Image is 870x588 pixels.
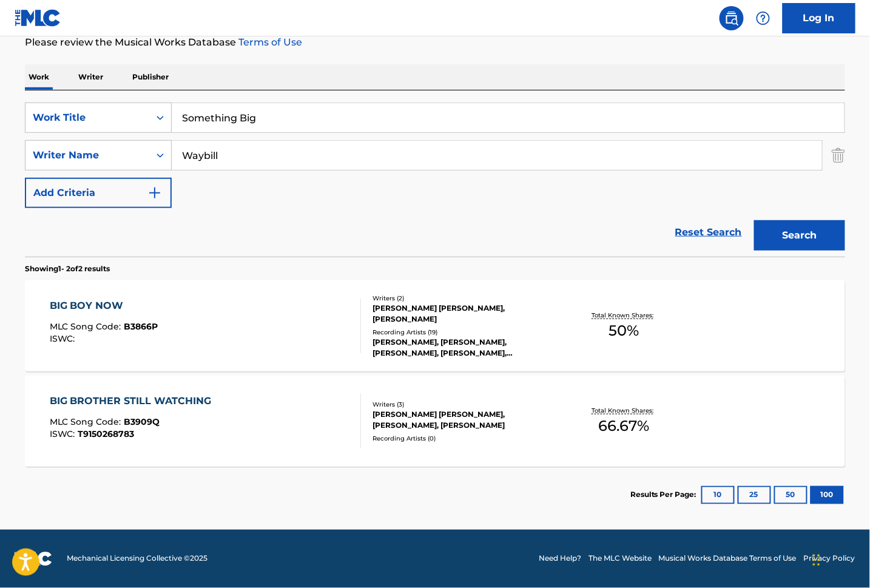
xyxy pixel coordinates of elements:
span: MLC Song Code : [50,321,124,332]
p: Work [25,64,53,90]
span: ISWC : [50,333,78,344]
img: 9d2ae6d4665cec9f34b9.svg [147,186,162,200]
button: Search [754,220,845,251]
div: Writers ( 3 ) [373,400,556,409]
span: B3909Q [124,416,160,427]
div: [PERSON_NAME] [PERSON_NAME], [PERSON_NAME] [373,303,556,325]
div: BIG BROTHER STILL WATCHING [50,394,218,408]
p: Results Per Page: [630,490,700,501]
button: Add Criteria [25,178,172,208]
p: Writer [75,64,107,90]
a: The MLC Website [588,553,652,564]
img: Delete Criterion [832,140,845,171]
div: Drag [813,542,820,578]
span: 50 % [609,320,639,342]
div: [PERSON_NAME] [PERSON_NAME], [PERSON_NAME], [PERSON_NAME] [373,409,556,431]
p: Showing 1 - 2 of 2 results [25,263,110,274]
span: MLC Song Code : [50,416,124,427]
a: Need Help? [539,553,581,564]
form: Search Form [25,103,845,257]
div: Recording Artists ( 19 ) [373,328,556,337]
div: BIG BOY NOW [50,299,158,313]
a: BIG BOY NOWMLC Song Code:B3866PISWC:Writers (2)[PERSON_NAME] [PERSON_NAME], [PERSON_NAME]Recordin... [25,280,845,371]
span: Mechanical Licensing Collective © 2025 [67,553,207,564]
div: Help [751,6,775,30]
div: [PERSON_NAME], [PERSON_NAME], [PERSON_NAME], [PERSON_NAME], [PERSON_NAME] [373,337,556,359]
img: logo [15,552,52,566]
p: Total Known Shares: [592,311,656,320]
p: Publisher [129,64,172,90]
span: B3866P [124,321,158,332]
a: Log In [783,3,855,33]
button: 100 [811,486,844,504]
div: Recording Artists ( 0 ) [373,434,556,443]
p: Please review the Musical Works Database [25,35,845,50]
span: ISWC : [50,428,78,439]
div: Writer Name [33,148,142,163]
button: 25 [738,486,771,504]
a: Reset Search [669,219,748,246]
div: Work Title [33,110,142,125]
a: Public Search [720,6,744,30]
p: Total Known Shares: [592,406,656,415]
img: MLC Logo [15,9,61,27]
a: Musical Works Database Terms of Use [659,553,797,564]
img: search [724,11,739,25]
button: 10 [701,486,735,504]
img: help [756,11,771,25]
a: Terms of Use [236,36,302,48]
iframe: Chat Widget [809,530,870,588]
div: Writers ( 2 ) [373,294,556,303]
span: 66.67 % [599,415,650,437]
span: T9150268783 [78,428,135,439]
button: 50 [774,486,808,504]
a: Privacy Policy [804,553,855,564]
a: BIG BROTHER STILL WATCHINGMLC Song Code:B3909QISWC:T9150268783Writers (3)[PERSON_NAME] [PERSON_NA... [25,376,845,467]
